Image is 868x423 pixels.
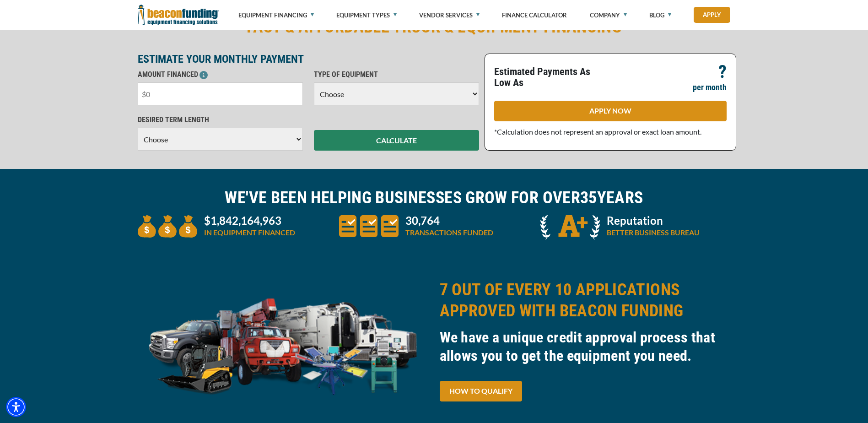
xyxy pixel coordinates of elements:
p: per month [693,82,727,93]
img: three money bags to convey large amount of equipment financed [138,215,197,238]
a: APPLY NOW [494,101,727,121]
p: Estimated Payments As Low As [494,66,605,88]
a: Apply [694,7,730,23]
p: TYPE OF EQUIPMENT [314,69,479,80]
p: AMOUNT FINANCED [138,69,303,80]
p: DESIRED TERM LENGTH [138,114,303,125]
h2: 7 OUT OF EVERY 10 APPLICATIONS APPROVED WITH BEACON FUNDING [440,279,731,321]
button: CALCULATE [314,130,479,151]
div: Accessibility Menu [6,397,26,417]
p: Reputation [607,215,700,226]
p: BETTER BUSINESS BUREAU [607,227,700,238]
p: 30,764 [405,215,493,226]
p: IN EQUIPMENT FINANCED [204,227,295,238]
p: $1,842,164,963 [204,215,295,226]
img: A + icon [540,215,600,240]
h2: WE'VE BEEN HELPING BUSINESSES GROW FOR OVER YEARS [138,187,731,208]
span: *Calculation does not represent an approval or exact loan amount. [494,127,701,136]
img: equipment collage [138,279,429,408]
a: equipment collage [138,338,429,347]
span: 35 [580,188,597,207]
a: HOW TO QUALIFY [440,381,522,401]
img: three document icons to convery large amount of transactions funded [339,215,399,237]
input: $0 [138,82,303,105]
p: ? [718,66,727,77]
h3: We have a unique credit approval process that allows you to get the equipment you need. [440,328,731,365]
p: TRANSACTIONS FUNDED [405,227,493,238]
p: ESTIMATE YOUR MONTHLY PAYMENT [138,54,479,65]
